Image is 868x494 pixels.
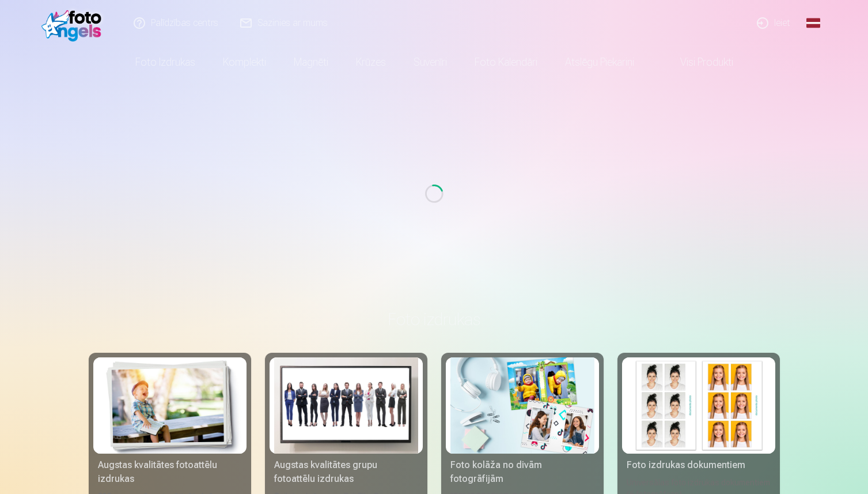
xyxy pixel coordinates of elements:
a: Magnēti [280,46,342,78]
a: Krūzes [342,46,400,78]
div: Foto izdrukas dokumentiem [622,458,775,472]
img: Augstas kvalitātes fotoattēlu izdrukas [98,357,242,454]
img: /fa1 [41,5,108,42]
a: Foto kalendāri [461,46,551,78]
div: Foto kolāža no divām fotogrāfijām [446,458,599,486]
a: Foto izdrukas [122,46,209,78]
div: Augstas kvalitātes fotoattēlu izdrukas [93,458,247,486]
a: Suvenīri [400,46,461,78]
img: Foto kolāža no divām fotogrāfijām [450,357,594,454]
a: Atslēgu piekariņi [551,46,648,78]
img: Foto izdrukas dokumentiem [627,357,771,454]
div: Augstas kvalitātes grupu fotoattēlu izdrukas [270,458,423,486]
img: Augstas kvalitātes grupu fotoattēlu izdrukas [274,357,418,454]
a: Komplekti [209,46,280,78]
a: Visi produkti [648,46,747,78]
h3: Foto izdrukas [98,309,771,330]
